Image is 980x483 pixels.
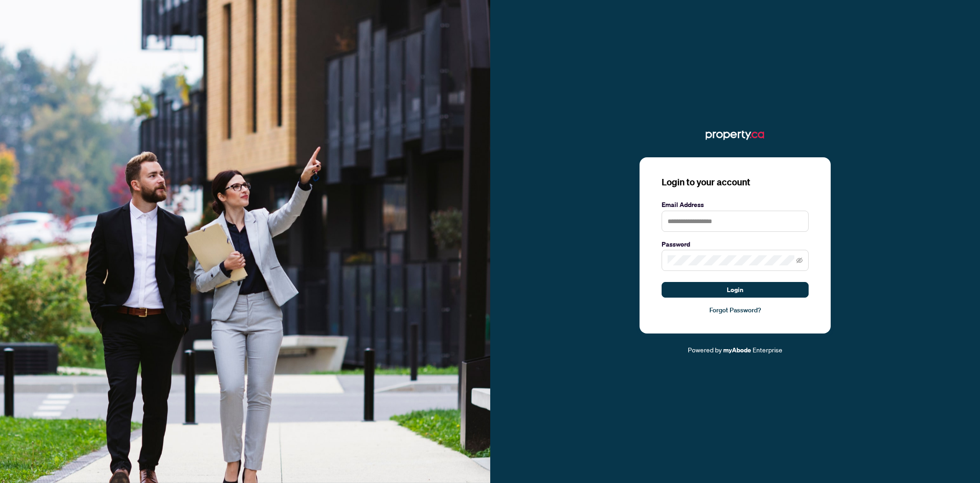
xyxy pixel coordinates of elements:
span: Enterprise [753,345,782,354]
label: Email Address [662,200,809,210]
span: eye-invisible [796,257,803,264]
a: Forgot Password? [662,305,809,315]
a: myAbode [723,345,751,355]
h3: Login to your account [662,176,809,189]
button: Login [662,282,809,298]
img: ma-logo [706,128,764,143]
span: Login [727,282,743,297]
span: Powered by [688,345,722,354]
label: Password [662,239,809,249]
